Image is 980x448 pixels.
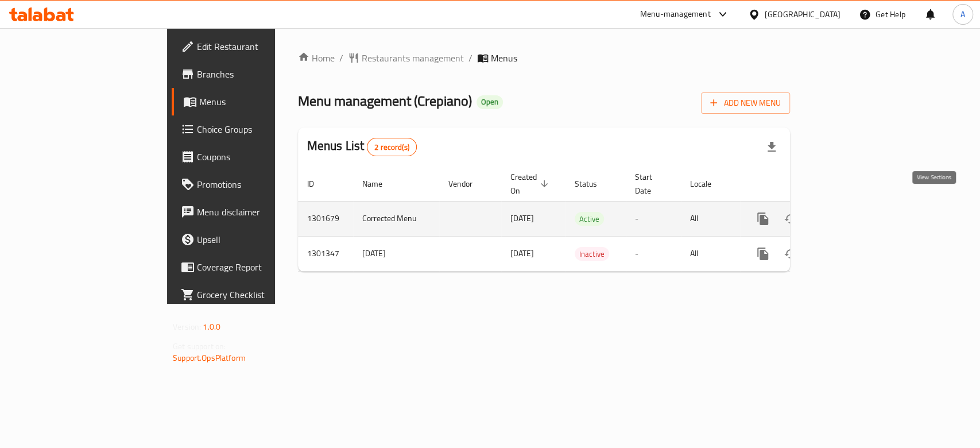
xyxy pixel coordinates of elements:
[172,88,331,115] a: Menus
[740,167,869,202] th: Actions
[468,51,472,65] li: /
[575,248,609,261] span: Inactive
[367,142,416,153] span: 2 record(s)
[626,236,681,271] td: -
[758,133,785,161] div: Export file
[491,51,517,65] span: Menus
[367,138,417,156] div: Total records count
[510,170,552,198] span: Created On
[477,97,503,107] span: Open
[777,205,804,233] button: Change Status
[448,177,487,191] span: Vendor
[353,236,439,271] td: [DATE]
[681,236,740,271] td: All
[681,201,740,236] td: All
[701,92,790,114] button: Add New Menu
[298,51,790,65] nav: breadcrumb
[172,143,331,171] a: Coupons
[173,319,201,334] span: Version:
[197,67,321,81] span: Branches
[307,177,329,191] span: ID
[197,40,321,53] span: Edit Restaurant
[172,171,331,198] a: Promotions
[173,339,226,354] span: Get support on:
[348,51,464,65] a: Restaurants management
[172,253,331,281] a: Coverage Report
[765,8,840,21] div: [GEOGRAPHIC_DATA]
[173,350,246,365] a: Support.OpsPlatform
[197,233,321,246] span: Upsell
[197,288,321,302] span: Grocery Checklist
[203,319,220,334] span: 1.0.0
[626,201,681,236] td: -
[172,115,331,143] a: Choice Groups
[172,281,331,308] a: Grocery Checklist
[510,246,534,261] span: [DATE]
[307,137,417,156] h2: Menus List
[777,240,804,268] button: Change Status
[640,7,711,21] div: Menu-management
[197,122,321,136] span: Choice Groups
[362,51,464,65] span: Restaurants management
[960,8,965,21] span: A
[197,205,321,219] span: Menu disclaimer
[510,211,534,226] span: [DATE]
[172,33,331,60] a: Edit Restaurant
[477,95,503,109] div: Open
[749,240,777,268] button: more
[575,212,604,226] div: Active
[635,170,667,198] span: Start Date
[197,150,321,164] span: Coupons
[710,96,781,110] span: Add New Menu
[575,177,612,191] span: Status
[172,60,331,88] a: Branches
[362,177,397,191] span: Name
[298,88,472,114] span: Menu management ( Crepiano )
[197,260,321,274] span: Coverage Report
[172,226,331,253] a: Upsell
[172,198,331,226] a: Menu disclaimer
[749,205,777,233] button: more
[298,167,869,272] table: enhanced table
[197,177,321,191] span: Promotions
[353,201,439,236] td: Corrected Menu
[199,95,321,109] span: Menus
[690,177,726,191] span: Locale
[339,51,343,65] li: /
[575,213,604,226] span: Active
